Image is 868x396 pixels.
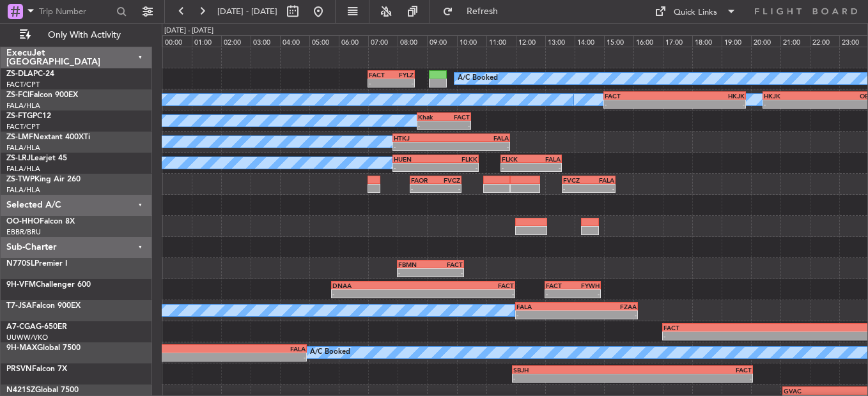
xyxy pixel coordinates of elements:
div: - [674,100,745,108]
div: - [516,311,577,319]
div: 04:00 [280,35,309,47]
a: FALA/HLA [6,101,40,110]
div: 09:00 [427,35,456,47]
span: Only With Activity [33,31,135,40]
div: FVCZ [435,176,460,184]
div: FZAA [577,303,637,310]
div: FACT [632,366,751,374]
a: EBBR/BRU [6,227,41,237]
div: 19:00 [722,35,751,47]
span: N421SZ [6,386,35,394]
a: N421SZGlobal 7500 [6,386,79,394]
a: ZS-DLAPC-24 [6,70,54,78]
a: FALA/HLA [6,164,40,174]
span: ZS-FCI [6,91,29,99]
div: 12:00 [516,35,545,47]
div: 07:00 [368,35,398,47]
div: FALA [531,155,561,163]
button: Refresh [437,1,513,22]
div: - [577,311,637,319]
a: FACT/CPT [6,122,40,132]
div: - [430,269,462,277]
div: 10:00 [457,35,486,47]
div: - [444,121,470,129]
div: - [764,100,820,108]
div: 01:00 [192,35,221,47]
div: FACT [605,92,675,100]
div: - [391,79,414,87]
div: FYLZ [391,71,414,79]
div: FALA [166,345,306,353]
a: ZS-LMFNextant 400XTi [6,133,90,141]
div: 15:00 [604,35,633,47]
a: FALA/HLA [6,143,40,153]
span: ZS-LMF [6,133,33,141]
div: - [423,290,514,298]
div: - [435,164,477,171]
div: - [546,290,573,298]
div: HTKJ [394,134,451,142]
div: FBMN [398,261,430,268]
div: GVAC [784,387,841,395]
span: Refresh [456,7,509,16]
div: - [394,164,435,171]
span: A7-CGA [6,323,36,331]
div: - [166,353,306,361]
div: - [605,100,675,108]
a: T7-JSAFalcon 900EX [6,302,81,310]
span: 9H-VFM [6,281,36,289]
span: 9H-MAX [6,344,37,352]
div: FACT [369,71,391,79]
div: HKJK [764,92,820,100]
div: 05:00 [309,35,339,47]
a: OO-HHOFalcon 8X [6,218,75,225]
div: FYWH [573,282,600,289]
a: N770SLPremier I [6,260,67,268]
button: Only With Activity [14,25,139,45]
span: N770SL [6,260,35,268]
input: Trip Number [39,2,112,21]
div: - [589,185,614,192]
div: HKJK [674,92,745,100]
div: 21:00 [780,35,810,47]
div: - [418,121,444,129]
div: FALA [516,303,577,310]
div: - [502,164,531,171]
a: ZS-TWPKing Air 260 [6,176,81,183]
div: - [435,185,460,192]
span: OO-HHO [6,218,40,225]
div: A/C Booked [310,343,350,362]
div: - [411,185,436,192]
span: ZS-LRJ [6,155,31,162]
a: ZS-FCIFalcon 900EX [6,91,78,99]
div: HUEN [394,155,435,163]
div: FALA [451,134,509,142]
div: FACT [444,113,470,121]
div: Quick Links [674,6,717,19]
div: DNAA [332,282,423,289]
div: - [563,185,589,192]
div: [DATE] - [DATE] [164,26,213,36]
div: A/C Booked [458,69,498,88]
div: FACT [423,282,514,289]
div: 22:00 [810,35,839,47]
div: 16:00 [633,35,663,47]
a: ZS-LRJLearjet 45 [6,155,67,162]
div: - [451,142,509,150]
div: 18:00 [692,35,722,47]
a: 9H-MAXGlobal 7500 [6,344,81,352]
div: FACT [546,282,573,289]
div: - [513,374,632,382]
div: - [531,164,561,171]
div: FLKK [435,155,477,163]
div: 14:00 [575,35,604,47]
div: 11:00 [486,35,516,47]
a: FALA/HLA [6,185,40,195]
div: - [632,374,751,382]
div: - [573,290,600,298]
a: A7-CGAG-650ER [6,323,67,331]
div: 02:00 [221,35,251,47]
a: FACT/CPT [6,80,40,89]
div: 06:00 [339,35,368,47]
div: - [394,142,451,150]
